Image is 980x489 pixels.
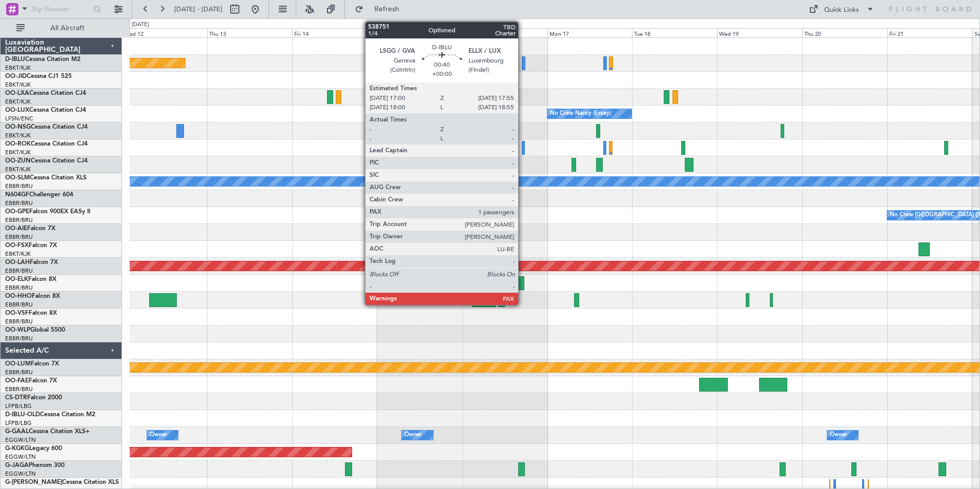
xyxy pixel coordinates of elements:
[5,462,29,468] span: G-JAGA
[5,293,60,299] a: OO-HHOFalcon 8X
[5,90,86,96] a: OO-LXACessna Citation CJ4
[5,361,59,367] a: OO-LUMFalcon 7X
[5,445,62,452] a: G-KGKGLegacy 600
[717,28,802,37] div: Wed 19
[5,242,29,249] span: OO-FSX
[5,284,33,292] a: EBBR/BRU
[802,28,887,37] div: Thu 20
[547,28,632,37] div: Mon 17
[5,479,119,485] a: G-[PERSON_NAME]Cessna Citation XLS
[5,124,88,130] a: OO-NSGCessna Citation CJ4
[5,462,65,468] a: G-JAGAPhenom 300
[5,369,33,376] a: EBBR/BRU
[5,226,55,232] a: OO-AIEFalcon 7X
[5,141,31,147] span: OO-ROK
[365,6,409,13] span: Refresh
[150,427,167,443] div: Owner
[5,73,72,79] a: OO-JIDCessna CJ1 525
[550,106,611,121] div: No Crew Nancy (Essey)
[5,301,33,309] a: EBBR/BRU
[5,310,57,316] a: OO-VSFFalcon 8X
[5,250,31,258] a: EBKT/KJK
[5,98,31,106] a: EBKT/KJK
[5,259,58,266] a: OO-LAHFalcon 7X
[5,412,95,418] a: D-IBLU-OLDCessna Citation M2
[5,107,29,113] span: OO-LUX
[5,141,88,147] a: OO-ROKCessna Citation CJ4
[5,182,33,190] a: EBBR/BRU
[5,192,73,198] a: N604GFChallenger 604
[5,318,33,325] a: EBBR/BRU
[5,402,32,410] a: LFPB/LBG
[5,124,31,130] span: OO-NSG
[5,73,27,79] span: OO-JID
[5,56,80,63] a: D-IBLUCessna Citation M2
[132,21,149,29] div: [DATE]
[5,327,30,333] span: OO-WLP
[5,429,90,435] a: G-GAALCessna Citation XLS+
[5,429,29,435] span: G-GAAL
[5,166,31,173] a: EBKT/KJK
[5,209,90,215] a: OO-GPEFalcon 900EX EASy II
[5,259,30,266] span: OO-LAH
[5,267,33,275] a: EBBR/BRU
[5,209,29,215] span: OO-GPE
[5,199,33,207] a: EBBR/BRU
[5,132,31,139] a: EBKT/KJK
[5,378,57,384] a: OO-FAEFalcon 7X
[5,335,33,342] a: EBBR/BRU
[5,175,87,181] a: OO-SLMCessna Citation XLS
[5,385,33,393] a: EBBR/BRU
[5,453,36,461] a: EGGW/LTN
[5,419,32,427] a: LFPB/LBG
[824,5,859,15] div: Quick Links
[350,1,412,17] button: Refresh
[5,175,30,181] span: OO-SLM
[5,395,27,401] span: CS-DTR
[5,445,29,452] span: G-KGKG
[5,158,31,164] span: OO-ZUN
[5,107,86,113] a: OO-LUXCessna Citation CJ4
[5,158,88,164] a: OO-ZUNCessna Citation CJ4
[292,28,377,37] div: Fri 14
[122,28,207,37] div: Wed 12
[5,378,29,384] span: OO-FAE
[5,327,65,333] a: OO-WLPGlobal 5500
[5,470,36,478] a: EGGW/LTN
[5,149,31,156] a: EBKT/KJK
[5,192,29,198] span: N604GF
[207,28,292,37] div: Thu 13
[5,64,31,72] a: EBKT/KJK
[377,28,462,37] div: Sat 15
[5,216,33,224] a: EBBR/BRU
[462,28,547,37] div: Sun 16
[5,293,32,299] span: OO-HHO
[5,276,28,282] span: OO-ELK
[830,427,847,443] div: Owner
[804,1,880,17] button: Quick Links
[5,276,56,282] a: OO-ELKFalcon 8X
[5,395,62,401] a: CS-DTRFalcon 2000
[5,56,25,63] span: D-IBLU
[11,20,111,36] button: All Aircraft
[5,310,29,316] span: OO-VSF
[174,5,222,14] span: [DATE] - [DATE]
[632,28,717,37] div: Tue 18
[887,28,972,37] div: Fri 21
[404,427,422,443] div: Owner
[5,81,31,89] a: EBKT/KJK
[5,412,40,418] span: D-IBLU-OLD
[5,242,57,249] a: OO-FSXFalcon 7X
[5,361,31,367] span: OO-LUM
[5,479,62,485] span: G-[PERSON_NAME]
[5,90,29,96] span: OO-LXA
[27,25,108,32] span: All Aircraft
[31,2,90,17] input: Trip Number
[5,115,33,123] a: LFSN/ENC
[5,226,27,232] span: OO-AIE
[5,436,36,444] a: EGGW/LTN
[5,233,33,241] a: EBBR/BRU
